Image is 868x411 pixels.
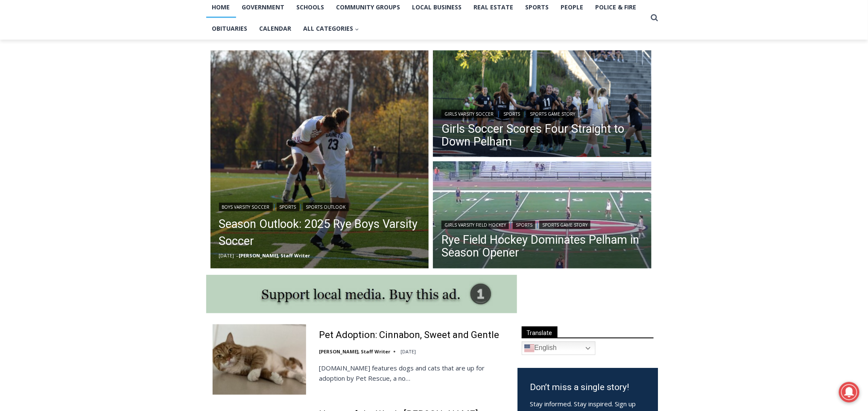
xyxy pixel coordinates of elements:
[277,203,299,211] a: Sports
[210,50,429,269] a: Read More Season Outlook: 2025 Rye Boys Varsity Soccer
[298,18,365,39] button: Child menu of All Categories
[441,233,643,259] a: Rye Field Hockey Dominates Pelham in Season Opener
[524,343,535,353] img: en
[441,122,643,148] a: Girls Soccer Scores Four Straight to Down Pelham
[513,221,535,229] a: Sports
[400,348,416,355] time: [DATE]
[205,83,414,106] a: Intern @ [DOMAIN_NAME]
[216,0,403,83] div: "At the 10am stand-up meeting, each intern gets a chance to take [PERSON_NAME] and the other inte...
[88,53,126,102] div: "...watching a master [PERSON_NAME] chef prepare an omakase meal is fascinating dinner theater an...
[441,110,497,118] a: Girls Varsity Soccer
[219,203,273,211] a: Boys Varsity Soccer
[522,341,596,355] a: English
[433,161,652,271] a: Read More Rye Field Hockey Dominates Pelham in Season Opener
[219,252,234,259] time: [DATE]
[527,110,578,118] a: Sports Game Story
[433,50,652,160] img: (PHOTO: Rye Girls Soccer's Samantha Yeh scores a goal in her team's 4-1 victory over Pelham on Se...
[206,18,254,39] a: Obituaries
[303,203,349,211] a: Sports Outlook
[433,50,652,160] a: Read More Girls Soccer Scores Four Straight to Down Pelham
[522,326,558,338] span: Translate
[219,201,421,211] div: | |
[0,86,86,106] a: Open Tues. - Sun. [PHONE_NUMBER]
[254,18,298,39] a: Calendar
[319,329,499,341] a: Pet Adoption: Cinnabon, Sweet and Gentle
[539,221,590,229] a: Sports Game Story
[647,10,662,26] button: View Search Form
[433,161,652,271] img: (PHOTO: The Rye Girls Field Hockey Team defeated Pelham 3-0 on Tuesday to move to 3-0 in 2024.)
[210,50,429,269] img: (PHOTO: Alex van der Voort and Lex Cox of Rye Boys Varsity Soccer on Thursday, October 31, 2024 f...
[500,110,523,118] a: Sports
[441,221,509,229] a: Girls Varsity Field Hockey
[206,275,517,313] img: support local media, buy this ad
[223,85,396,104] span: Intern @ [DOMAIN_NAME]
[319,348,390,355] a: [PERSON_NAME], Staff Writer
[239,252,310,259] a: [PERSON_NAME], Staff Writer
[213,324,306,394] img: Pet Adoption: Cinnabon, Sweet and Gentle
[3,88,84,120] span: Open Tues. - Sun. [PHONE_NUMBER]
[219,216,421,250] a: Season Outlook: 2025 Rye Boys Varsity Soccer
[530,381,645,394] h3: Don’t miss a single story!
[237,252,239,259] span: –
[441,219,643,229] div: | |
[319,363,506,383] p: [DOMAIN_NAME] features dogs and cats that are up for adoption by Pet Rescue, a no…
[441,108,643,118] div: | |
